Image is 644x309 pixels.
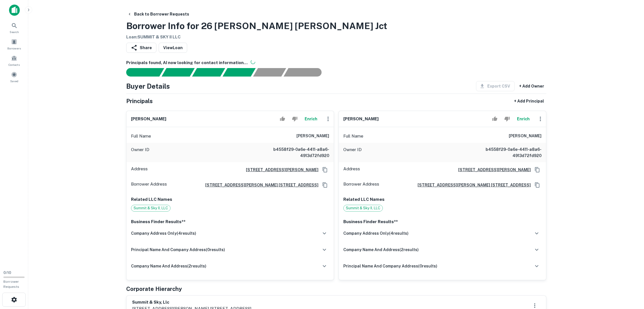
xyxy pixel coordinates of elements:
[7,46,21,51] span: Borrowers
[517,81,546,91] button: + Add Owner
[131,205,170,211] span: Summit & Sky II, LLC
[131,263,206,269] h6: company name and address ( 2 results)
[284,68,328,77] div: AI fulfillment process complete.
[302,113,320,125] button: Enrich
[131,166,148,174] p: Address
[502,113,512,125] button: Reject
[343,263,437,269] h6: principal name and company address ( 0 results)
[343,166,360,174] p: Address
[296,133,329,140] h6: [PERSON_NAME]
[126,81,170,91] h4: Buyer Details
[161,68,195,77] div: Your request is received and processing...
[8,62,20,67] span: Contacts
[126,285,182,293] h5: Corporate Hierarchy
[131,218,329,225] p: Business Finder Results**
[343,218,542,225] p: Business Finder Results**
[119,68,162,77] div: Sending borrower request to AI...
[2,36,27,52] a: Borrowers
[278,113,287,125] button: Accept
[533,166,542,174] button: Copy Address
[10,79,18,83] span: Saved
[241,167,318,173] a: [STREET_ADDRESS][PERSON_NAME]
[343,247,419,253] h6: company name and address ( 2 results)
[131,247,225,253] h6: principal name and company address ( 0 results)
[222,68,256,77] div: Principals found, AI now looking for contact information...
[10,30,19,34] span: Search
[125,9,191,19] button: Back to Borrower Requests
[343,146,362,159] p: Owner ID
[474,146,542,159] h6: b4558f29-0a6e-4411-a8a6-4913d72fd920
[126,97,153,105] h5: Principals
[290,113,300,125] button: Reject
[2,69,27,84] a: Saved
[9,5,20,16] img: capitalize-icon.png
[321,181,329,189] button: Copy Address
[131,133,151,140] p: Full Name
[131,116,166,122] h6: [PERSON_NAME]
[131,181,167,189] p: Borrower Address
[126,19,387,33] h3: Borrower Info for 26 [PERSON_NAME] [PERSON_NAME] Jct
[201,182,318,188] a: [STREET_ADDRESS][PERSON_NAME] [STREET_ADDRESS]
[2,20,27,35] a: Search
[131,230,196,236] h6: company address only ( 4 results)
[344,205,383,211] span: Summit & Sky II, LLC
[533,181,542,189] button: Copy Address
[321,166,329,174] button: Copy Address
[343,116,379,122] h6: [PERSON_NAME]
[343,181,379,189] p: Borrower Address
[2,53,27,68] a: Contacts
[126,60,546,66] h6: Principals found, AI now looking for contact information...
[126,43,156,53] button: Share
[413,182,531,188] a: [STREET_ADDRESS][PERSON_NAME] [STREET_ADDRESS]
[343,196,542,203] p: Related LLC Names
[132,299,251,306] h6: summit & sky, llc
[3,280,19,289] span: Borrower Requests
[159,43,187,53] a: ViewLoan
[261,146,329,159] h6: b4558f29-0a6e-4411-a8a6-4913d72fd920
[509,133,542,140] h6: [PERSON_NAME]
[512,96,546,106] button: + Add Principal
[490,113,500,125] button: Accept
[343,230,409,236] h6: company address only ( 4 results)
[192,68,225,77] div: Documents found, AI parsing details...
[126,34,387,40] h6: Loan : SUMMIT & SKY II LLC
[253,68,286,77] div: Principals found, still searching for contact information. This may take time...
[131,146,149,159] p: Owner ID
[454,167,531,173] a: [STREET_ADDRESS][PERSON_NAME]
[514,113,532,125] button: Enrich
[131,196,329,203] p: Related LLC Names
[343,133,363,140] p: Full Name
[3,271,11,275] span: 0 / 10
